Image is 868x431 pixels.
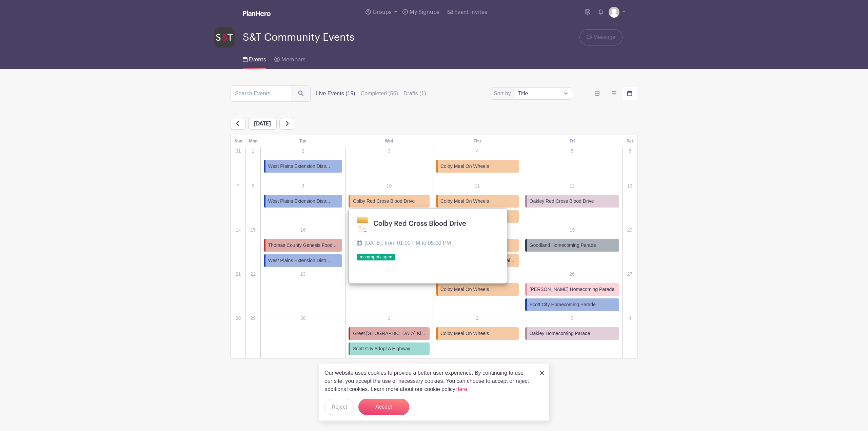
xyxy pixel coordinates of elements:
[353,198,415,205] span: Colby Red Cross Blood Drive
[455,386,467,392] a: Here
[231,182,245,190] p: 7
[623,271,637,278] p: 27
[361,90,398,98] label: Completed (56)
[525,327,619,340] a: Oakley Homecoming Parade
[243,32,354,43] span: S&T Community Events
[540,371,544,375] img: close_button-5f87c8562297e5c2d7936805f587ecaba9071eb48480494691a3f1689db116b3.svg
[346,148,432,155] p: 3
[249,57,266,62] span: Events
[522,148,622,155] p: 5
[579,29,623,45] a: Message
[274,47,305,69] a: Members
[609,7,619,18] img: default-ce2991bfa6775e67f084385cd625a349d9dcbb7a52a09fb2fda1e96e2d18dcdb.png
[261,182,345,190] p: 9
[623,182,637,190] p: 13
[268,163,330,170] span: West Plains Extension Distr...
[281,57,305,62] span: Members
[353,330,425,337] span: Greet [GEOGRAPHIC_DATA] Ki...
[324,369,533,393] p: Our website uses cookies to provide a better user experience. By continuing to use our site, you ...
[245,135,260,147] th: Mon
[433,315,521,322] p: 2
[410,9,439,15] span: My Signups
[440,330,489,337] span: Colby Meal On Wheels
[231,148,245,155] p: 31
[440,163,489,170] span: Colby Meal On Wheels
[268,242,338,249] span: Thomas County Genesis Food ...
[231,315,245,322] p: 28
[346,135,433,147] th: Wed
[522,315,622,322] p: 3
[623,148,637,155] p: 6
[264,239,342,252] a: Thomas County Genesis Food ...
[440,198,489,205] span: Colby Meal On Wheels
[243,11,271,16] img: logo_white-6c42ec7e38ccf1d336a20a19083b03d10ae64f83f12c07503d8b9e83406b4c7d.svg
[264,254,342,267] a: West Plains Extension Distr...
[246,182,260,190] p: 8
[436,195,519,208] a: Colby Meal On Wheels
[264,195,342,208] a: West Plains Extension Distr...
[214,27,235,47] img: s-and-t-logo-planhero.png
[403,90,426,98] label: Drafts (1)
[346,315,432,322] p: 1
[494,90,513,98] label: Sort by
[522,182,622,190] p: 12
[246,271,260,278] p: 22
[436,283,519,296] a: Colby Meal On Wheels
[324,399,354,415] button: Reject
[530,198,594,205] span: Oakley Red Cross Blood Drive
[349,195,430,208] a: Colby Red Cross Blood Drive
[231,227,245,234] p: 14
[454,9,487,15] span: Event Invites
[261,315,345,322] p: 30
[525,195,619,208] a: Oakley Red Cross Blood Drive
[268,198,330,205] span: West Plains Extension Distr...
[231,271,245,278] p: 21
[623,135,637,147] th: Sat
[436,327,519,340] a: Colby Meal On Wheels
[593,33,615,41] span: Message
[243,47,266,69] a: Events
[623,227,637,234] p: 20
[440,286,489,293] span: Colby Meal On Wheels
[522,271,622,278] p: 26
[261,271,345,278] p: 23
[246,315,260,322] p: 29
[231,85,291,102] input: Search Events...
[358,399,409,415] button: Accept
[349,327,430,340] a: Greet [GEOGRAPHIC_DATA] Ki...
[353,345,410,352] span: Scott City Adopt A Highway
[525,239,619,252] a: Goodland Homecoming Parade
[246,148,260,155] p: 1
[261,148,345,155] p: 2
[346,182,432,190] p: 10
[436,160,519,173] a: Colby Meal On Wheels
[433,135,522,147] th: Thu
[373,9,392,15] span: Groups
[530,330,590,337] span: Oakley Homecoming Parade
[589,87,637,100] div: order and view
[349,342,430,355] a: Scott City Adopt A Highway
[530,301,596,308] span: Scott City Homecoming Parade
[525,298,619,311] a: Scott City Homecoming Parade
[260,135,345,147] th: Tue
[246,227,260,234] p: 15
[248,118,277,130] span: [DATE]
[316,90,355,98] label: Live Events (19)
[530,242,596,249] span: Goodland Homecoming Parade
[346,227,432,234] p: 17
[231,135,246,147] th: Sun
[522,135,622,147] th: Fri
[346,271,432,278] p: 24
[264,160,342,173] a: West Plains Extension Distr...
[530,286,615,293] span: [PERSON_NAME] Homecoming Parade
[433,182,521,190] p: 11
[623,315,637,322] p: 4
[525,283,619,296] a: [PERSON_NAME] Homecoming Parade
[522,227,622,234] p: 19
[268,257,330,264] span: West Plains Extension Distr...
[261,227,345,234] p: 16
[316,90,432,98] div: filters
[433,148,521,155] p: 4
